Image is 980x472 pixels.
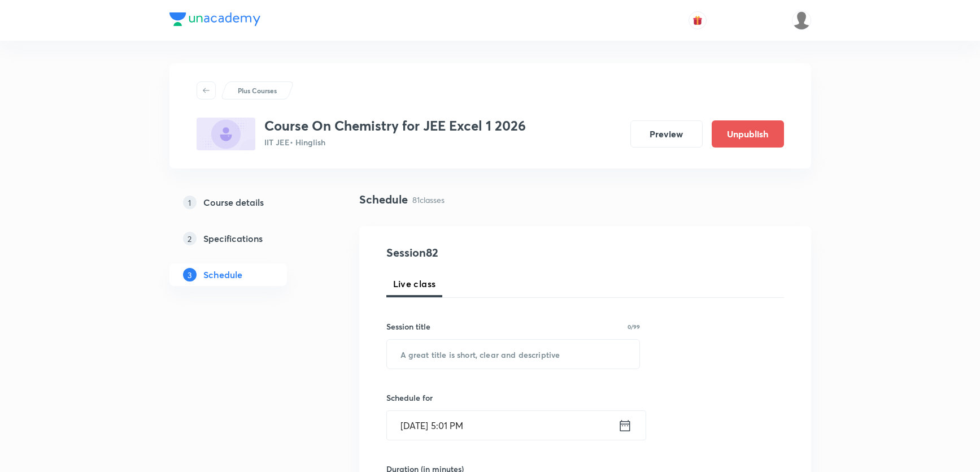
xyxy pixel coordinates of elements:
[387,340,640,369] input: A great title is short, clear and descriptive
[183,196,197,209] p: 1
[264,136,526,148] p: IIT JEE • Hinglish
[183,232,197,245] p: 2
[689,11,707,29] button: avatar
[197,118,255,150] img: EE6FBE53-E6F4-47FC-AD67-48FF9E38F9D4_plus.png
[712,120,784,148] button: Unpublish
[264,118,526,134] h3: Course On Chemistry for JEE Excel 1 2026
[169,227,323,250] a: 2Specifications
[692,15,703,25] img: avatar
[203,196,264,209] h5: Course details
[203,268,242,282] h5: Schedule
[386,392,641,404] h6: Schedule for
[412,194,445,206] p: 81 classes
[359,191,408,208] h4: Schedule
[628,324,640,330] p: 0/99
[203,232,263,245] h5: Specifications
[169,191,323,214] a: 1Course details
[169,12,260,26] img: Company Logo
[792,11,811,30] img: Vivek Patil
[386,244,593,261] h4: Session 82
[238,85,277,96] p: Plus Courses
[630,120,703,148] button: Preview
[183,268,197,282] p: 3
[393,277,436,291] span: Live class
[386,321,430,332] h6: Session title
[169,12,260,29] a: Company Logo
